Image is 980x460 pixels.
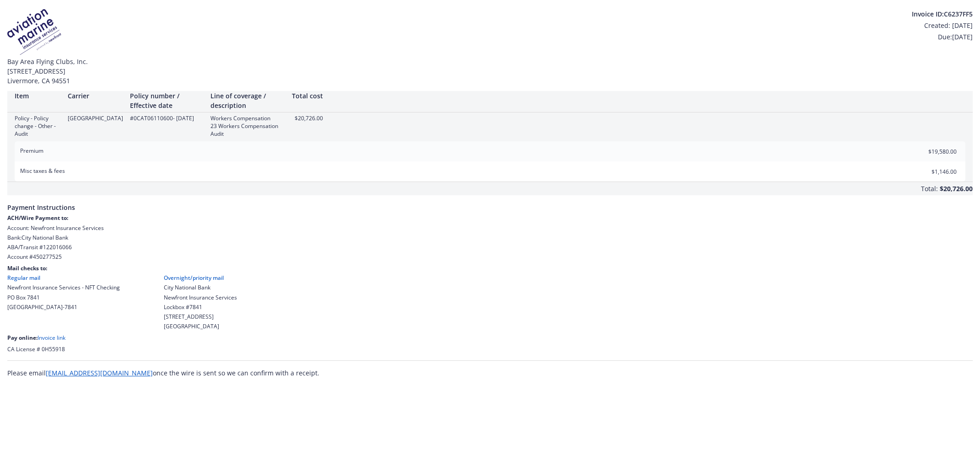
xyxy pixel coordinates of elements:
[38,334,65,342] a: Invoice link
[164,322,237,330] div: [GEOGRAPHIC_DATA]
[15,114,60,138] div: Policy - Policy change - Other - Audit
[210,91,284,110] div: Line of coverage / description
[7,264,973,272] div: Mail checks to:
[210,114,284,122] div: Workers Compensation
[7,303,120,311] div: [GEOGRAPHIC_DATA]-7841
[210,122,284,138] div: 23 Workers Compensation Audit
[7,294,120,301] div: PO Box 7841
[68,91,123,101] div: Carrier
[164,294,237,301] div: Newfront Insurance Services
[7,274,120,282] div: Regular mail
[7,195,973,214] span: Payment Instructions
[903,165,962,178] input: 0.00
[903,144,962,158] input: 0.00
[7,283,120,291] div: Newfront Insurance Services - NFT Checking
[130,91,203,110] div: Policy number / Effective date
[912,9,973,19] div: Invoice ID: C6237FF5
[46,369,153,377] a: [EMAIL_ADDRESS][DOMAIN_NAME]
[940,182,973,195] div: $20,726.00
[15,91,60,101] div: Item
[291,91,323,101] div: Total cost
[164,303,237,311] div: Lockbox #7841
[7,243,973,251] div: ABA/Transit # 122016066
[164,274,237,282] div: Overnight/priority mail
[7,214,973,222] div: ACH/Wire Payment to:
[912,21,973,30] div: Created: [DATE]
[130,114,203,122] div: #0CAT06110600 - [DATE]
[291,114,323,122] div: $20,726.00
[7,345,973,353] div: CA License # 0H55918
[164,283,237,291] div: City National Bank
[7,334,38,342] span: Pay online:
[7,234,973,241] div: Bank: City National Bank
[68,114,123,122] div: [GEOGRAPHIC_DATA]
[921,184,938,195] div: Total:
[7,57,973,86] span: Bay Area Flying Clubs, Inc. [STREET_ADDRESS] Livermore , CA 94551
[20,167,65,175] span: Misc taxes & fees
[7,368,973,378] div: Please email once the wire is sent so we can confirm with a receipt.
[7,224,973,232] div: Account: Newfront Insurance Services
[164,313,237,321] div: [STREET_ADDRESS]
[20,147,43,155] span: Premium
[912,32,973,42] div: Due: [DATE]
[7,253,973,261] div: Account # 450277525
